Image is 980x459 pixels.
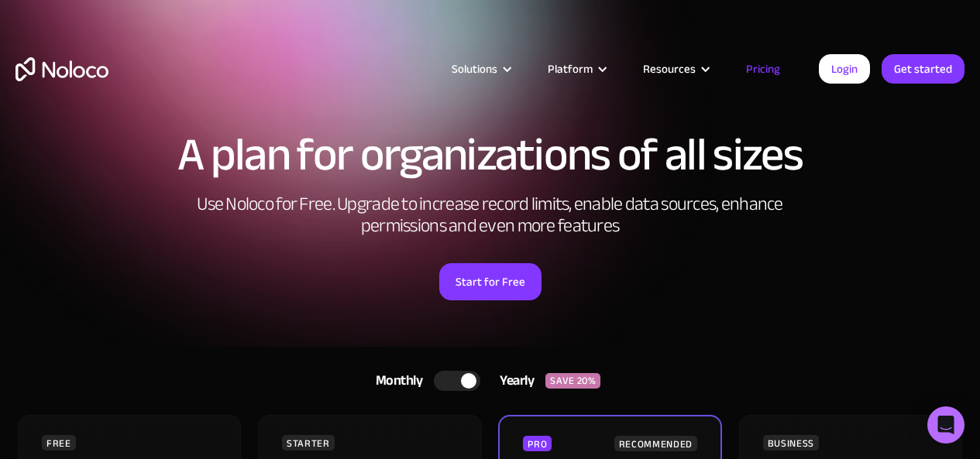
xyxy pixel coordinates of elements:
[614,436,697,451] div: RECOMMENDED
[548,59,593,79] div: Platform
[545,373,600,389] div: SAVE 20%
[643,59,696,79] div: Resources
[15,132,965,178] h1: A plan for organizations of all sizes
[15,57,108,81] a: home
[882,54,965,84] a: Get started
[42,435,76,450] div: FREE
[356,369,435,392] div: Monthly
[927,406,965,444] div: Open Intercom Messenger
[528,59,624,79] div: Platform
[282,435,334,450] div: STARTER
[624,59,727,79] div: Resources
[727,59,799,79] a: Pricing
[763,435,819,450] div: BUSINESS
[819,54,870,84] a: Login
[523,436,552,451] div: PRO
[452,59,497,79] div: Solutions
[439,263,542,300] a: Start for Free
[480,369,545,392] div: Yearly
[181,194,800,237] h2: Use Noloco for Free. Upgrade to increase record limits, enable data sources, enhance permissions ...
[432,59,528,79] div: Solutions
